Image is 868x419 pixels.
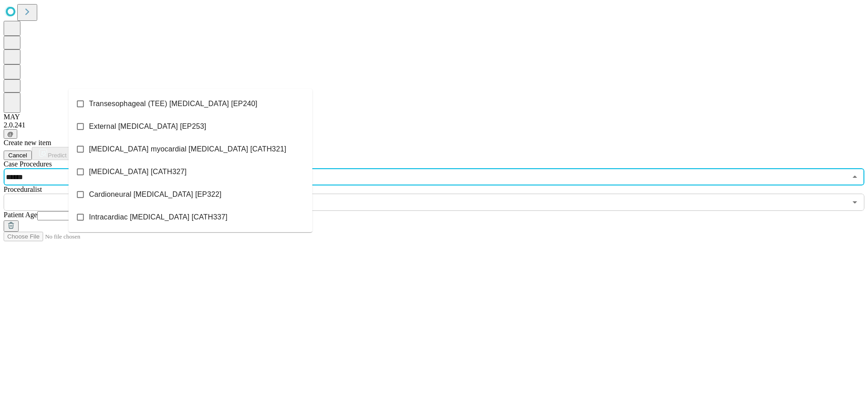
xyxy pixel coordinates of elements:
[7,131,14,137] span: @
[4,121,864,129] div: 2.0.241
[4,129,17,139] button: @
[32,147,74,160] button: Predict
[89,121,206,132] span: External [MEDICAL_DATA] [EP253]
[89,98,257,109] span: Transesophageal (TEE) [MEDICAL_DATA] [EP240]
[89,212,227,223] span: Intracardiac [MEDICAL_DATA] [CATH337]
[4,113,864,121] div: MAY
[848,171,861,183] button: Close
[4,151,32,160] button: Cancel
[4,211,37,219] span: Patient Age
[89,166,187,177] span: [MEDICAL_DATA] [CATH327]
[4,185,42,193] span: Proceduralist
[8,152,27,159] span: Cancel
[4,160,52,168] span: Scheduled Procedure
[89,144,286,155] span: [MEDICAL_DATA] myocardial [MEDICAL_DATA] [CATH321]
[848,196,861,209] button: Open
[48,152,66,159] span: Predict
[89,189,222,200] span: Cardioneural [MEDICAL_DATA] [EP322]
[4,139,51,146] span: Create new item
